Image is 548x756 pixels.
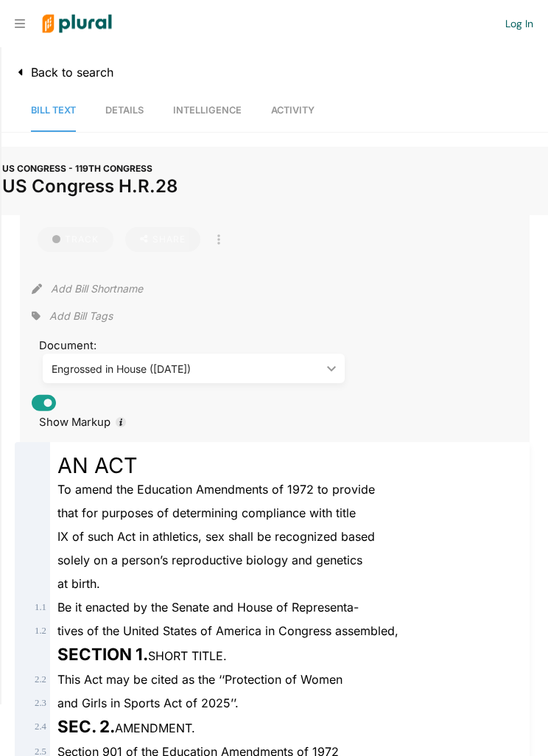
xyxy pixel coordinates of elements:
[31,1,123,47] img: Logo for Plural
[57,623,398,638] span: tives of the United States of America in Congress assembled,
[35,721,46,732] span: 2 . 4
[11,65,113,80] a: Back to search
[57,482,375,497] span: To amend the Education Amendments of 1972 to provide
[35,698,46,708] span: 2 . 3
[114,416,127,429] div: Tooltip anchor
[57,696,239,710] span: and Girls in Sports Act of 2025’’.
[57,452,138,478] span: AN ACT
[49,309,113,323] span: Add Bill Tags
[57,721,195,735] span: AMENDMENT.
[57,672,342,687] span: This Act may be cited as the ‘‘Protection of Women
[35,674,46,685] span: 2 . 2
[119,227,206,252] button: Share
[32,416,110,429] span: Show Markup
[1,58,123,86] button: Back to search
[57,553,362,567] span: solely on a person’s reproductive biology and genetics
[57,716,115,736] strong: SEC. 2.
[57,576,100,591] span: at birth.
[52,361,321,377] div: Engrossed in House ([DATE])
[57,529,375,544] span: IX of such Act in athletics, sex shall be recognized based
[105,90,144,132] a: Details
[2,176,547,197] h1: US Congress H.R.28
[38,227,113,252] button: Track
[31,105,76,116] span: Bill Text
[35,602,46,612] span: 1 . 1
[105,105,144,116] span: Details
[271,105,315,116] span: Activity
[35,626,46,636] span: 1 . 2
[57,505,356,520] span: that for purposes of determining compliance with title
[31,90,76,132] a: Bill Text
[57,644,148,664] strong: SECTION 1.
[125,227,200,252] button: Share
[51,277,143,301] button: Add Bill Shortname
[173,90,242,132] a: Intelligence
[24,65,113,80] span: Back to search
[2,163,152,174] span: US CONGRESS - 119TH CONGRESS
[271,90,315,132] a: Activity
[173,105,242,116] span: Intelligence
[57,648,227,663] span: SHORT TITLE.
[32,339,108,352] span: Document:
[32,305,113,327] div: Add tags
[57,600,359,615] span: Be it enacted by the Senate and House of Representa-
[505,17,533,30] a: Log In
